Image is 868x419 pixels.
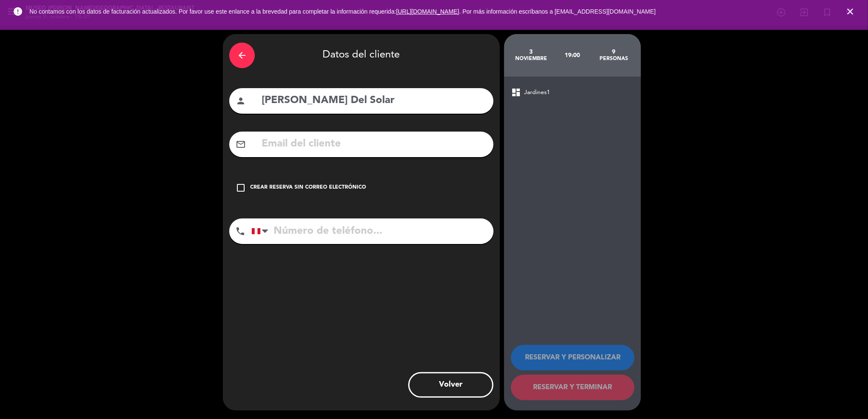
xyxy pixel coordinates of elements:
i: person [236,96,246,106]
div: 9 [593,49,634,55]
input: Número de teléfono... [251,218,493,244]
div: noviembre [510,55,552,62]
button: RESERVAR Y PERSONALIZAR [511,345,634,370]
i: error [13,6,23,17]
div: 3 [510,49,552,55]
i: close [845,6,855,17]
button: Volver [408,372,493,398]
span: dashboard [511,87,521,98]
i: arrow_back [237,50,247,60]
div: Crear reserva sin correo electrónico [250,184,366,192]
i: mail_outline [236,139,246,149]
span: No contamos con los datos de facturación actualizados. Por favor use este enlance a la brevedad p... [29,8,656,15]
div: personas [593,55,634,62]
i: check_box_outline_blank [236,183,246,193]
div: 19:00 [552,40,593,70]
input: Email del cliente [261,135,487,153]
div: Datos del cliente [229,40,493,70]
span: Jardines1 [524,88,550,98]
a: . Por más información escríbanos a [EMAIL_ADDRESS][DOMAIN_NAME] [459,8,656,15]
i: phone [235,226,245,236]
button: RESERVAR Y TERMINAR [511,375,634,400]
a: [URL][DOMAIN_NAME] [396,8,459,15]
input: Nombre del cliente [261,92,487,109]
div: Peru (Perú): +51 [252,219,271,244]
